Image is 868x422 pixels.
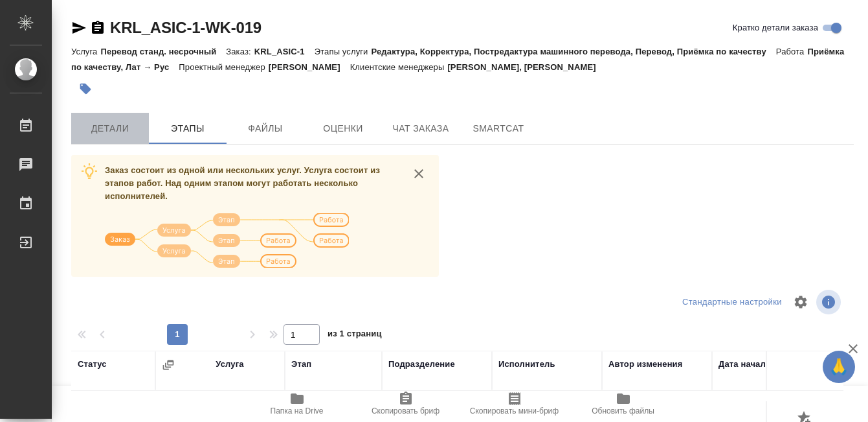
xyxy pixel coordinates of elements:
[328,326,382,345] span: из 1 страниц
[79,121,141,137] span: Детали
[388,358,455,371] div: Подразделение
[823,351,855,383] button: 🙏
[679,292,785,312] div: split button
[162,358,175,371] button: Сгруппировать
[71,75,100,103] button: Добавить тэг
[350,62,448,72] p: Клиентские менеджеры
[243,386,351,422] button: Папка на Drive
[269,62,350,72] p: [PERSON_NAME]
[234,121,296,137] span: Файлы
[569,386,678,422] button: Обновить файлы
[776,47,808,56] p: Работа
[409,164,428,183] button: close
[271,406,324,416] span: Папка на Drive
[78,358,107,371] div: Статус
[447,62,605,72] p: [PERSON_NAME], [PERSON_NAME]
[216,358,243,371] div: Услуга
[372,47,776,56] p: Редактура, Корректура, Постредактура машинного перевода, Перевод, Приёмка по качеству
[90,20,106,36] button: Скопировать ссылку
[110,19,262,36] a: KRL_ASIC-1-WK-019
[291,358,311,371] div: Этап
[785,287,816,318] span: Настроить таблицу
[351,386,460,422] button: Скопировать бриф
[179,62,268,72] p: Проектный менеджер
[157,121,219,137] span: Этапы
[828,353,850,381] span: 🙏
[467,121,529,137] span: SmartCat
[608,358,682,371] div: Автор изменения
[390,121,452,137] span: Чат заказа
[312,121,374,137] span: Оценки
[470,406,559,416] span: Скопировать мини-бриф
[460,386,569,422] button: Скопировать мини-бриф
[254,47,315,56] p: KRL_ASIC-1
[733,21,818,34] span: Кратко детали заказа
[498,358,555,371] div: Исполнитель
[71,47,100,56] p: Услуга
[315,47,372,56] p: Этапы услуги
[816,290,843,314] span: Посмотреть информацию
[226,47,254,56] p: Заказ:
[105,165,380,201] span: Заказ состоит из одной или нескольких услуг. Услуга состоит из этапов работ. Над одним этапом мог...
[100,47,226,56] p: Перевод станд. несрочный
[71,20,87,36] button: Скопировать ссылку для ЯМессенджера
[592,406,654,416] span: Обновить файлы
[718,358,770,371] div: Дата начала
[372,406,440,416] span: Скопировать бриф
